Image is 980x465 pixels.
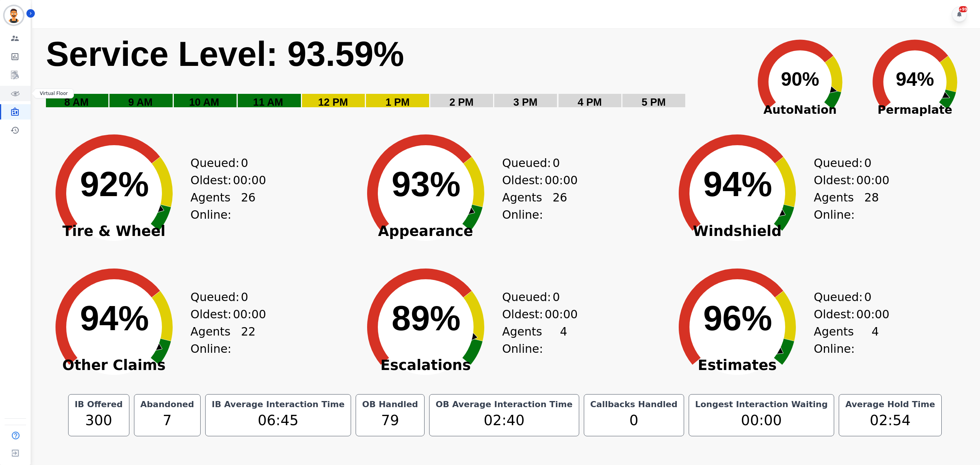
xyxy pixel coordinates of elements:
[814,154,871,172] div: Queued:
[191,323,256,357] div: Agents Online:
[46,35,404,73] text: Service Level: 93.59%
[189,97,219,108] text: 10 AM
[553,189,567,223] span: 26
[191,306,248,323] div: Oldest:
[781,69,819,90] text: 90%
[545,172,578,189] span: 00:00
[349,362,502,369] span: Escalations
[392,299,461,337] text: 89%
[661,362,814,369] span: Estimates
[318,97,348,108] text: 12 PM
[139,399,196,410] div: Abandoned
[241,154,248,172] span: 0
[233,306,266,323] span: 00:00
[864,189,879,223] span: 28
[578,97,602,108] text: 4 PM
[814,288,871,306] div: Queued:
[642,97,666,108] text: 5 PM
[864,154,872,172] span: 0
[361,410,420,431] div: 79
[703,299,772,337] text: 96%
[896,69,934,90] text: 94%
[856,172,889,189] span: 00:00
[392,165,461,203] text: 93%
[844,399,936,410] div: Average Hold Time
[80,299,149,337] text: 94%
[191,189,256,223] div: Agents Online:
[502,323,567,357] div: Agents Online:
[814,306,871,323] div: Oldest:
[703,165,772,203] text: 94%
[241,189,255,223] span: 26
[589,410,679,431] div: 0
[694,399,830,410] div: Longest Interaction Waiting
[349,228,502,235] span: Appearance
[73,410,124,431] div: 300
[694,410,830,431] div: 00:00
[45,33,738,120] svg: Service Level: 0%
[743,101,857,118] span: AutoNation
[814,189,879,223] div: Agents Online:
[589,399,679,410] div: Callbacks Handled
[434,410,574,431] div: 02:40
[241,323,255,357] span: 22
[502,288,560,306] div: Queued:
[64,97,89,108] text: 8 AM
[872,323,879,357] span: 4
[864,288,872,306] span: 0
[361,399,420,410] div: OB Handled
[434,399,574,410] div: OB Average Interaction Time
[128,97,153,108] text: 9 AM
[502,154,560,172] div: Queued:
[857,101,972,118] span: Permaplate
[38,228,191,235] span: Tire & Wheel
[253,97,283,108] text: 11 AM
[814,323,879,357] div: Agents Online:
[241,288,248,306] span: 0
[545,306,578,323] span: 00:00
[844,410,936,431] div: 02:54
[560,323,567,357] span: 4
[449,97,474,108] text: 2 PM
[38,362,191,369] span: Other Claims
[191,154,248,172] div: Queued:
[73,399,124,410] div: IB Offered
[191,288,248,306] div: Queued:
[502,306,560,323] div: Oldest:
[210,399,346,410] div: IB Average Interaction Time
[552,154,560,172] span: 0
[191,172,248,189] div: Oldest:
[513,97,537,108] text: 3 PM
[233,172,266,189] span: 00:00
[502,172,560,189] div: Oldest:
[210,410,346,431] div: 06:45
[552,288,560,306] span: 0
[502,189,567,223] div: Agents Online:
[814,172,871,189] div: Oldest:
[139,410,196,431] div: 7
[661,228,814,235] span: Windshield
[80,165,149,203] text: 92%
[5,6,23,25] img: Bordered avatar
[385,97,410,108] text: 1 PM
[959,6,967,12] div: +99
[856,306,889,323] span: 00:00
